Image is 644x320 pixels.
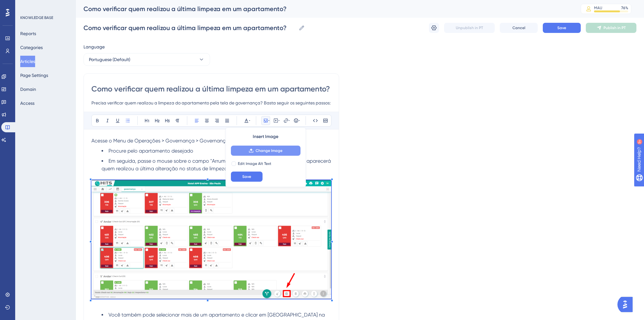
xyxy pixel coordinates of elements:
span: Change Image [256,148,282,153]
div: 76 % [621,5,628,10]
span: Cancel [512,25,525,30]
span: Need Help? [15,2,40,9]
button: Unpublish in PT [444,23,495,33]
span: Edit Image Alt Text [238,161,271,166]
span: Save [557,25,566,30]
input: Article Name [84,23,296,32]
button: Reports [20,28,36,39]
input: Article Title [91,84,331,94]
button: Access [20,97,34,109]
button: Page Settings [20,70,48,81]
button: Articles [20,56,35,67]
input: Article Description [91,99,331,107]
span: Portuguese (Default) [89,56,130,63]
span: Insert Image [253,133,278,141]
button: Publish in PT [586,23,636,33]
button: Change Image [231,146,300,156]
span: Save [242,174,251,179]
span: Publish in PT [604,25,626,30]
span: Unpublish in PT [456,25,483,30]
button: Save [543,23,581,33]
div: MAU [594,5,602,10]
iframe: UserGuiding AI Assistant Launcher [617,295,636,314]
button: Cancel [500,23,538,33]
button: Domain [20,84,36,95]
span: Em seguida, passe o mouse sobre o campo "Arrumação" do apartamento escolhido, aparecerá quem real... [102,158,332,172]
div: KNOWLEDGE BASE [20,15,53,20]
span: Language [84,43,105,51]
div: Como verificar quem realizou a última limpeza em um apartamento? [84,4,565,13]
span: Procure pelo apartamento desejado [108,148,193,154]
button: Save [231,172,263,182]
span: Acesse o Menu de Operações > Governança > Governança [91,138,229,144]
button: Categories [20,42,43,53]
button: Portuguese (Default) [84,53,210,66]
div: 9+ [43,3,47,8]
